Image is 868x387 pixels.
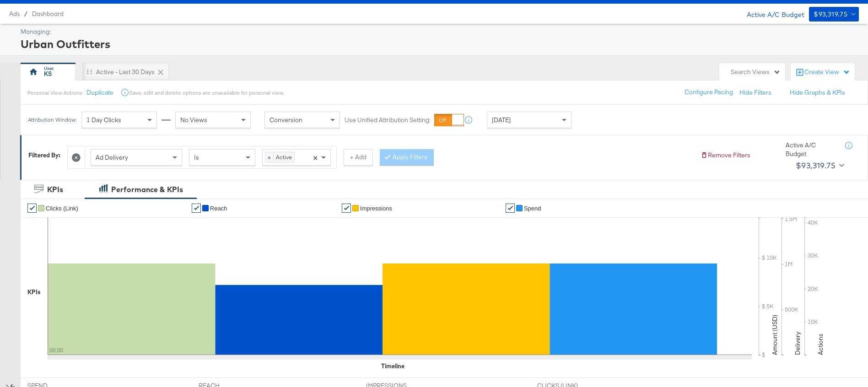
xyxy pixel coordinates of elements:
[506,204,515,213] a: ✔
[678,84,739,101] button: Configure Pacing
[786,141,836,158] div: Active A/C Budget
[96,68,155,76] div: Active - Last 30 Days
[771,315,779,355] text: Amount (USD)
[28,151,60,160] div: Filtered By:
[344,149,373,166] button: + Add
[21,36,857,52] div: Urban Outfitters
[27,204,37,213] a: ✔
[360,205,392,212] span: Impressions
[265,152,274,161] span: ×
[21,27,857,36] div: Managing:
[796,159,836,172] div: $93,319.75
[210,205,227,212] span: Reach
[47,184,63,195] div: KPIs
[524,205,541,212] span: Spend
[739,88,771,97] button: Hide Filters
[270,116,302,124] span: Conversion
[313,153,318,161] span: ×
[46,205,78,212] span: Clicks (Link)
[814,9,847,20] div: $93,319.75
[32,10,64,17] a: Dashboard
[492,116,511,124] span: [DATE]
[342,204,351,213] a: ✔
[27,117,77,123] div: Attribution Window:
[180,116,207,124] span: No Views
[792,158,846,173] button: $93,319.75
[129,89,284,97] div: Save, edit and delete options are unavailable for personal view.
[816,333,825,355] text: Actions
[194,153,199,161] span: Is
[20,10,32,17] span: /
[804,68,850,77] div: Create View
[311,150,319,165] span: Clear all
[192,204,201,213] a: ✔
[701,151,750,160] button: Remove Filters
[87,69,92,74] div: Drag to reorder tab
[27,288,41,296] div: KPIs
[86,88,113,97] button: Duplicate
[345,116,431,124] label: Use Unified Attribution Setting:
[27,89,83,97] div: Personal View Actions:
[809,7,859,21] button: $93,319.75
[111,184,183,195] div: Performance & KPIs
[731,68,781,76] div: Search Views
[96,153,128,161] span: Ad Delivery
[274,152,294,161] span: Active
[44,70,52,78] div: KS
[790,88,845,97] button: Hide Graphs & KPIs
[793,332,802,355] text: Delivery
[9,10,20,17] span: Ads
[737,7,804,21] div: Active A/C Budget
[381,362,404,371] div: Timeline
[86,116,121,124] span: 1 Day Clicks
